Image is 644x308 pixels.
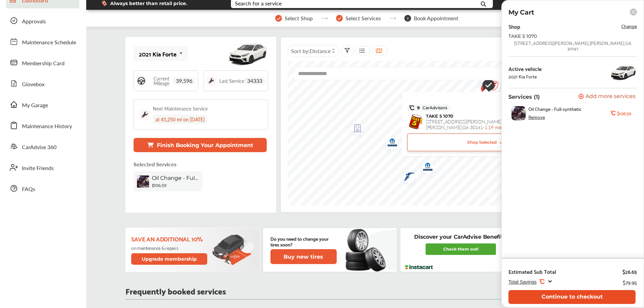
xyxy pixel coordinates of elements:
div: $26.65 [622,268,637,275]
span: Book Appointment [414,15,458,21]
div: Next Maintenance Service [153,105,208,112]
span: Current Mileage [149,76,173,86]
span: [PERSON_NAME] , GA 30141 - [426,124,504,131]
div: 2021 Kia Forte [139,50,176,57]
div: Search for a service [235,1,282,6]
button: Upgrade membership [131,253,208,265]
span: Maintenance Schedule [22,38,76,47]
img: check-icon.521c8815.svg [477,76,495,96]
p: Do you need to change your tires soon? [270,236,337,247]
a: Check them out! [426,243,496,255]
img: update-membership.81812027.svg [212,234,254,266]
div: Estimated Sub Total [508,268,556,275]
img: empty_shop_logo.394c5474.svg [346,119,364,140]
a: My Garage [6,96,79,113]
span: Select Shop [285,15,313,21]
span: [STREET_ADDRESS][PERSON_NAME] [426,118,502,125]
button: Buy new tires [270,249,337,264]
img: caradvise_icon.5c74104a.svg [409,105,414,111]
p: Discover your CarAdvise Benefits! [414,233,507,241]
div: [STREET_ADDRESS][PERSON_NAME] , [PERSON_NAME] , GA 30141 [508,40,637,51]
div: Shop [508,22,520,31]
a: FAQs [6,180,79,197]
img: logo-take5.png [409,114,423,129]
img: stepper-checkmark.b5569197.svg [275,15,282,22]
a: Membership Card [6,54,79,71]
button: Add more services [578,94,636,100]
div: Map marker [381,134,398,153]
img: stepper-arrow.e24c07c6.svg [389,17,396,20]
img: maintenance_logo [139,109,150,120]
img: logo-mopar.png [381,134,399,153]
img: instacart-logo.217963cc.svg [404,265,434,269]
img: 13863_st0640_046.jpg [610,62,637,82]
img: logo-mopar.png [416,158,434,177]
span: 9 [414,105,447,111]
span: CarAdvisors [420,105,447,110]
span: Last Service [219,78,244,83]
a: Buy new tires [270,249,338,264]
div: at 41,250 mi on [DATE] [153,115,207,124]
div: Map marker [416,158,433,177]
span: Invite Friends [22,164,54,173]
img: oil-change-thumb.jpg [511,106,526,120]
span: FAQs [22,185,35,194]
span: My Garage [22,101,48,110]
span: Select Services [345,15,381,21]
button: Finish Booking Your Appointment [134,138,267,152]
div: 2021 Kia Forte [508,74,537,79]
div: Map marker [398,168,415,188]
img: logo-goodyear.png [398,168,416,188]
img: dollor_label_vector.a70140d1.svg [102,0,107,6]
p: Selected Services [134,160,176,168]
a: Invite Friends [6,159,79,176]
b: $106.59 [617,111,631,116]
p: My Cart [508,8,534,16]
a: Maintenance Schedule [6,33,79,50]
span: Add more services [586,94,636,100]
a: CarAdvise 360 [6,138,79,155]
span: Maintenance History [22,122,72,131]
p: Save an additional 10% [131,235,209,242]
span: 3 [404,15,411,22]
img: mobile_13863_st0640_046.jpg [228,39,268,69]
span: Membership Card [22,59,65,68]
span: CarAdvise 360 [22,143,56,152]
div: TAKE 5 1070 [508,33,617,39]
a: Add more services [578,94,637,100]
p: Frequently booked services [125,287,226,294]
span: Oil Change - Full-synthetic [528,106,582,112]
span: 34333 [244,77,265,85]
a: Glovebox [6,75,79,92]
div: Active vehicle [508,66,542,72]
a: Maintenance History [6,117,79,134]
a: Approvals [6,12,79,29]
img: steering_logo [137,76,146,86]
img: shop-selected.b1715b44.svg [499,139,505,146]
p: Services (1) [508,94,540,100]
span: 1.19 miles [485,124,504,131]
span: Shop Selected [467,139,505,146]
span: Distance [310,47,331,55]
span: Change [621,22,637,30]
img: maintenance_logo [207,76,216,86]
img: oil-change-thumb.jpg [137,175,149,188]
span: Total Savings [508,279,536,285]
div: Remove [528,114,545,120]
div: Map marker [346,119,363,140]
img: new-tire.a0c7fe23.svg [345,226,389,274]
span: 39,596 [173,77,195,85]
div: $79.95 [623,278,637,287]
span: Always better than retail price. [110,1,187,6]
canvas: Map [287,61,594,206]
span: Oil Change - Full-synthetic [152,175,199,181]
img: stepper-arrow.e24c07c6.svg [321,17,328,20]
span: Glovebox [22,80,45,89]
p: on maintenance & repairs [131,245,209,251]
button: Continue to checkout [508,290,636,304]
span: Sort by : [291,47,331,55]
span: TAKE 5 1070 [426,113,453,119]
b: $106.59 [152,183,166,188]
img: stepper-checkmark.b5569197.svg [336,15,343,22]
span: Approvals [22,17,46,26]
